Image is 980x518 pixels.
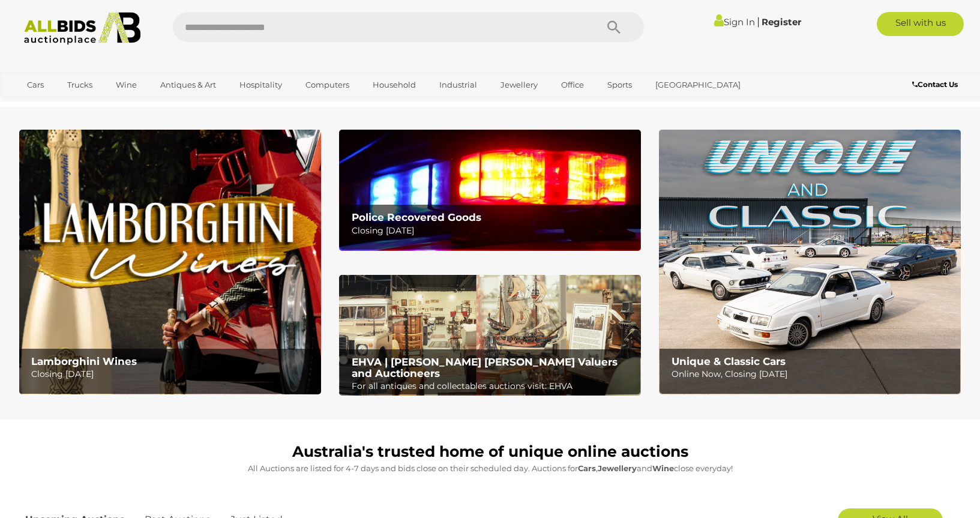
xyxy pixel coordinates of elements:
a: Sign In [714,16,755,28]
a: Antiques & Art [152,75,224,95]
img: EHVA | Evans Hastings Valuers and Auctioneers [339,275,641,396]
b: Unique & Classic Cars [672,355,786,367]
a: [GEOGRAPHIC_DATA] [648,75,748,95]
a: Office [553,75,592,95]
a: Jewellery [493,75,546,95]
strong: Cars [578,463,596,473]
a: Lamborghini Wines Lamborghini Wines Closing [DATE] [19,130,321,394]
img: Unique & Classic Cars [659,130,961,394]
a: Contact Us [912,78,961,91]
span: | [757,15,760,28]
img: Lamborghini Wines [19,130,321,394]
b: Police Recovered Goods [352,211,481,223]
b: EHVA | [PERSON_NAME] [PERSON_NAME] Valuers and Auctioneers [352,356,618,379]
img: Police Recovered Goods [339,130,641,250]
p: For all antiques and collectables auctions visit: EHVA [352,379,634,394]
button: Search [584,12,644,42]
a: Cars [19,75,52,95]
img: Allbids.com.au [17,12,148,45]
a: Wine [108,75,145,95]
p: Closing [DATE] [352,223,634,238]
b: Lamborghini Wines [31,355,137,367]
p: Closing [DATE] [31,367,314,382]
a: EHVA | Evans Hastings Valuers and Auctioneers EHVA | [PERSON_NAME] [PERSON_NAME] Valuers and Auct... [339,275,641,396]
a: Household [365,75,424,95]
a: Police Recovered Goods Police Recovered Goods Closing [DATE] [339,130,641,250]
strong: Jewellery [598,463,637,473]
p: Online Now, Closing [DATE] [672,367,954,382]
a: Register [762,16,801,28]
a: Trucks [59,75,100,95]
a: Hospitality [232,75,290,95]
p: All Auctions are listed for 4-7 days and bids close on their scheduled day. Auctions for , and cl... [25,462,955,475]
strong: Wine [652,463,674,473]
h1: Australia's trusted home of unique online auctions [25,444,955,460]
b: Contact Us [912,80,958,89]
a: Computers [298,75,357,95]
a: Unique & Classic Cars Unique & Classic Cars Online Now, Closing [DATE] [659,130,961,394]
a: Sports [600,75,640,95]
a: Industrial [431,75,485,95]
a: Sell with us [877,12,964,36]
